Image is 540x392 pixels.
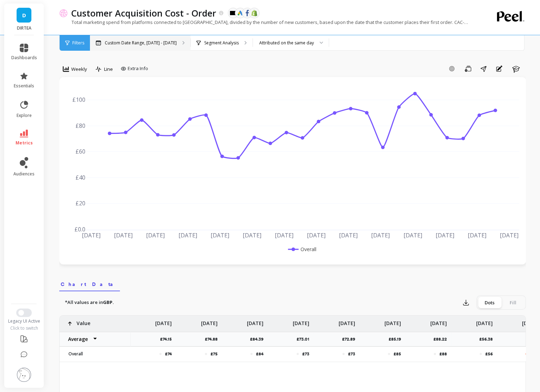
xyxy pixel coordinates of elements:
strong: GBP. [103,299,114,305]
p: [DATE] [522,316,539,327]
p: £73 [348,351,355,357]
p: Segment Analysis [204,40,239,46]
p: Customer Acquisition Cost - Order [71,7,216,19]
p: £74.15 [160,336,176,342]
span: Weekly [71,66,87,73]
p: [DATE] [247,316,263,327]
p: £88 [439,351,447,357]
span: dashboards [11,55,37,61]
img: profile picture [17,368,31,382]
p: Custom Date Range, [DATE] - [DATE] [105,40,177,46]
p: £75 [211,351,218,357]
img: api.fb.svg [244,10,250,16]
div: Dots [478,297,501,308]
p: £85.19 [389,336,405,342]
p: [DATE] [155,316,172,327]
span: explore [17,113,32,118]
p: [DATE] [384,316,401,327]
p: *All values are in [65,299,114,306]
p: £73.01 [297,336,314,342]
span: essentials [14,83,34,89]
p: Value [77,316,90,327]
span: D [22,11,26,19]
p: [DATE] [293,316,309,327]
img: api.klaviyo.svg [230,11,236,15]
div: Legacy UI Active [4,318,44,324]
button: Switch to New UI [16,309,32,317]
p: £73 [302,351,309,357]
img: api.shopify.svg [251,10,257,16]
div: Fill [501,297,524,308]
span: Line [104,66,113,73]
p: [DATE] [339,316,355,327]
span: Chart Data [61,281,119,288]
p: £74 [165,351,172,357]
span: metrics [16,140,33,146]
p: £56.38 [479,336,497,342]
p: [DATE] [476,316,493,327]
div: Click to switch [4,325,44,331]
p: £85 [394,351,401,357]
p: DIRTEA [11,25,37,31]
p: [DATE] [201,316,218,327]
img: api.google.svg [237,10,243,16]
span: audiences [13,171,35,177]
div: Attributed on the same day [259,39,314,46]
p: £88.22 [433,336,451,342]
nav: Tabs [59,275,526,291]
p: £84 [256,351,263,357]
span: Filters [72,40,84,46]
p: £56 [485,351,493,357]
span: Extra Info [128,65,148,72]
p: [DATE] [430,316,447,327]
p: Total marketing spend from platforms connected to [GEOGRAPHIC_DATA], divided by the number of new... [59,19,468,25]
p: £72.89 [342,336,359,342]
p: Overall [64,351,126,357]
img: header icon [59,9,68,17]
p: £84.39 [250,336,268,342]
p: £74.88 [205,336,222,342]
